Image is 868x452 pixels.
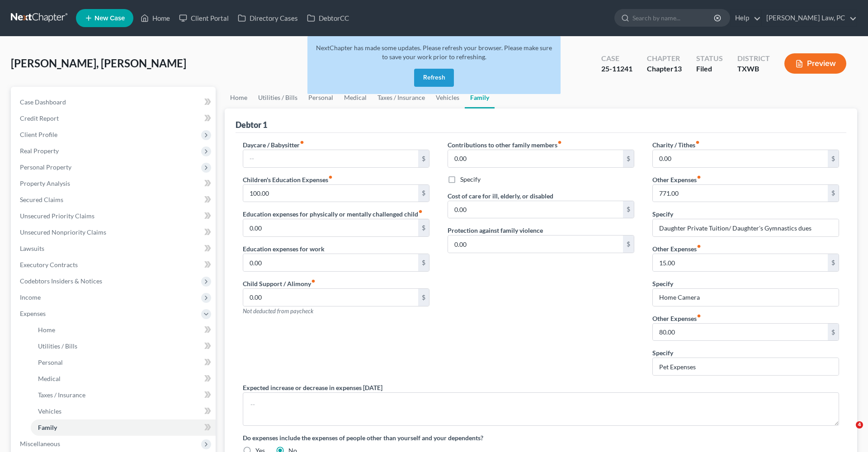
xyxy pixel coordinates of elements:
[601,53,632,64] div: Case
[31,371,216,387] a: Medical
[448,191,553,201] label: Cost of care for ill, elderly, or disabled
[20,163,71,171] span: Personal Property
[316,44,552,61] span: NextChapter has made some updates. Please refresh your browser. Please make sure to save your wor...
[653,150,828,167] input: --
[652,314,701,323] label: Other Expenses
[94,15,125,22] span: New Case
[448,201,623,218] input: --
[20,293,41,301] span: Income
[13,110,216,127] a: Credit Report
[20,261,78,268] span: Executory Contracts
[652,244,701,254] label: Other Expenses
[418,219,429,236] div: $
[243,433,839,443] label: Do expenses include the expenses of people other than yourself and your dependents?
[31,322,216,338] a: Home
[448,150,623,167] input: --
[697,314,701,318] i: fiber_manual_record
[328,175,333,179] i: fiber_manual_record
[243,209,423,219] label: Education expenses for physically or mentally challenged child
[828,324,839,341] div: $
[233,10,302,26] a: Directory Cases
[311,279,316,283] i: fiber_manual_record
[647,53,682,64] div: Chapter
[38,424,57,431] span: Family
[20,196,63,203] span: Secured Claims
[762,10,857,26] a: [PERSON_NAME] Law, PC
[11,56,186,70] span: [PERSON_NAME], [PERSON_NAME]
[652,175,701,184] label: Other Expenses
[20,440,60,447] span: Miscellaneous
[652,140,700,150] label: Charity / Tithes
[300,140,304,145] i: fiber_manual_record
[557,140,562,145] i: fiber_manual_record
[302,10,354,26] a: DebtorCC
[653,324,828,341] input: --
[695,140,700,145] i: fiber_manual_record
[38,375,61,382] span: Medical
[414,69,454,87] button: Refresh
[623,150,634,167] div: $
[20,228,106,236] span: Unsecured Nonpriority Claims
[225,87,253,108] a: Home
[31,338,216,354] a: Utilities / Bills
[784,53,846,74] button: Preview
[623,235,634,253] div: $
[652,209,673,219] label: Specify
[828,150,839,167] div: $
[243,383,382,392] label: Expected increase or decrease in expenses [DATE]
[20,114,59,122] span: Credit Report
[38,391,85,399] span: Taxes / Insurance
[243,244,325,254] label: Education expenses for work
[418,289,429,306] div: $
[653,289,839,306] input: Specify...
[13,175,216,192] a: Property Analysis
[418,209,423,214] i: fiber_manual_record
[243,185,418,202] input: --
[448,226,543,235] label: Protection against family violence
[31,354,216,371] a: Personal
[13,208,216,224] a: Unsecured Priority Claims
[696,64,723,74] div: Filed
[243,140,304,150] label: Daycare / Babysitter
[13,192,216,208] a: Secured Claims
[13,94,216,110] a: Case Dashboard
[243,175,333,184] label: Children's Education Expenses
[653,358,839,375] input: Specify...
[13,240,216,257] a: Lawsuits
[243,254,418,271] input: --
[20,179,70,187] span: Property Analysis
[460,175,481,184] label: Specify
[652,348,673,358] label: Specify
[828,254,839,271] div: $
[418,150,429,167] div: $
[243,289,418,306] input: --
[31,419,216,436] a: Family
[20,131,57,138] span: Client Profile
[38,407,61,415] span: Vehicles
[236,119,267,130] div: Debtor 1
[253,87,303,108] a: Utilities / Bills
[243,279,316,288] label: Child Support / Alimony
[20,147,59,155] span: Real Property
[737,53,770,64] div: District
[20,310,46,317] span: Expenses
[418,185,429,202] div: $
[647,64,682,74] div: Chapter
[653,219,839,236] input: Specify...
[20,98,66,106] span: Case Dashboard
[601,64,632,74] div: 25-11241
[652,279,673,288] label: Specify
[38,342,77,350] span: Utilities / Bills
[828,185,839,202] div: $
[136,10,175,26] a: Home
[653,185,828,202] input: --
[731,10,761,26] a: Help
[632,9,715,26] input: Search by name...
[448,235,623,253] input: --
[697,244,701,249] i: fiber_manual_record
[31,387,216,403] a: Taxes / Insurance
[243,219,418,236] input: --
[837,421,859,443] iframe: Intercom live chat
[31,403,216,419] a: Vehicles
[737,64,770,74] div: TXWB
